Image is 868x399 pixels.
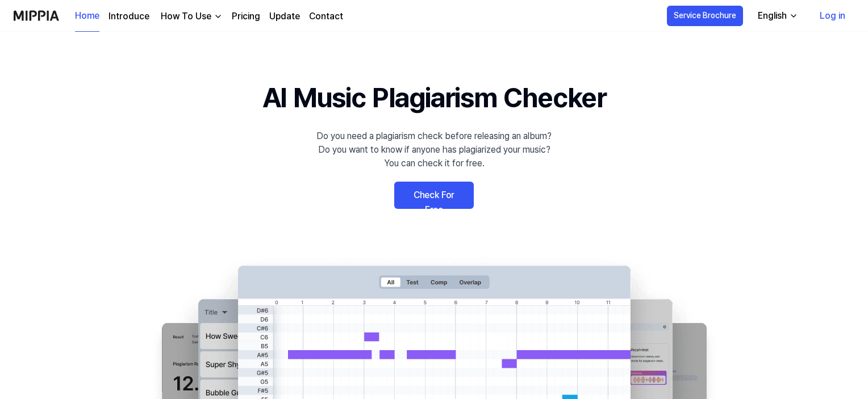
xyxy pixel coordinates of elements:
a: Home [75,1,99,32]
div: How To Use [158,10,214,23]
a: Introduce [108,10,149,23]
a: Contact [309,10,343,23]
img: down [214,12,223,21]
a: Pricing [232,10,260,23]
a: Check For Free [394,182,474,209]
h1: AI Music Plagiarism Checker [262,77,606,118]
button: English [749,5,805,27]
button: How To Use [158,10,223,23]
button: Service Brochure [667,6,743,26]
div: Do you need a plagiarism check before releasing an album? Do you want to know if anyone has plagi... [316,129,552,170]
div: English [756,9,789,23]
a: Update [269,10,300,23]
